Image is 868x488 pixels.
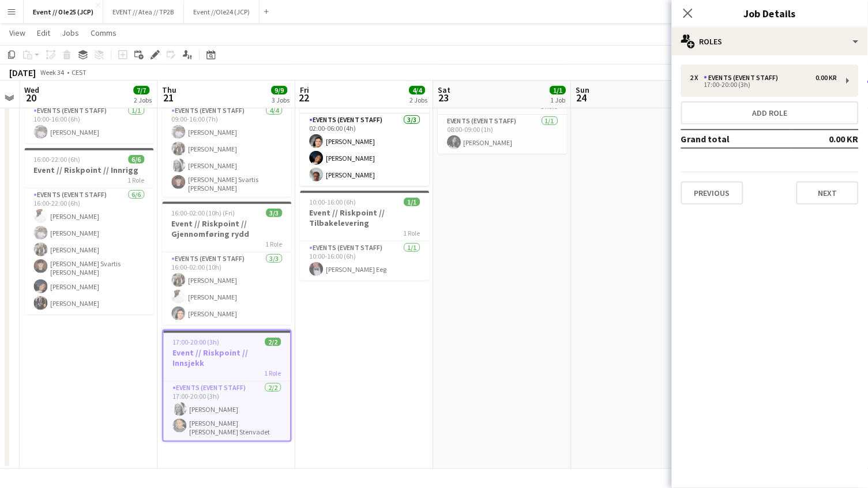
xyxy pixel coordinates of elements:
span: 4/4 [409,86,425,94]
div: [DATE] [9,67,36,78]
div: 0.00 KR [816,74,837,82]
span: 7/7 [133,86,149,94]
div: 2 x [690,74,704,82]
h3: Event // Riskpoint // Innrigg [24,165,153,175]
span: View [9,28,25,38]
div: 2 Jobs [134,96,152,104]
span: 17:00-20:00 (3h) [172,338,219,346]
span: 1/1 [550,86,566,94]
button: Close [96,3,100,7]
td: Grand total [681,130,791,148]
span: Sat [438,85,450,95]
span: 23 [436,91,450,104]
span: 20 [22,91,39,104]
span: 24 [574,91,589,104]
td: 0.00 KR [791,130,859,148]
button: EVENT // Atea // TP2B [103,1,184,23]
span: 1 Role [264,368,281,377]
span: 9/9 [271,86,287,94]
button: Previous [681,181,743,205]
span: 16:00-02:00 (10h) (Fri) [171,209,235,217]
div: 3 Jobs [272,96,290,104]
a: Comms [86,25,121,40]
a: Edit [32,25,55,40]
span: 1 Role [541,101,558,110]
button: Add [262,7,271,16]
span: 10:00-16:00 (6h) [309,198,356,206]
div: CEST [72,68,87,77]
div: 17:00-20:00 (3h) [690,82,837,88]
a: Jobs [57,25,84,40]
h3: Job Details [672,6,868,21]
span: 2/2 [265,338,281,346]
div: 1 Job [550,96,565,104]
button: Expand/collapse [5,93,14,103]
span: Week 34 [38,68,67,77]
div: 2 Jobs [409,96,427,104]
span: Comms [91,28,117,38]
h3: Event // Riskpoint // Tilbakelevering [300,207,429,228]
span: 1 Role [127,175,144,184]
span: Wed [24,85,39,95]
span: Fri [300,85,309,95]
span: 21 [160,91,176,104]
span: 1 Role [403,100,420,109]
h3: Event // Riskpoint // Innsjekk [163,347,290,368]
h3: Event // Riskpoint // Gjennomføring rydd [162,218,291,239]
span: Thu [162,85,176,95]
span: 1 Role [265,239,282,248]
span: 6/6 [128,155,144,164]
button: Add role [681,101,859,124]
div: Roles [672,28,868,55]
button: Event // Ole25 (JCP) [24,1,103,23]
a: View [5,25,30,40]
span: Jobs [62,28,79,38]
div: Events (Event Staff) [704,74,783,82]
button: Next [796,181,859,205]
span: Sun [576,85,589,95]
span: 16:00-22:00 (6h) [33,155,80,164]
span: 3/3 [266,209,282,217]
span: 22 [298,91,309,104]
button: Event //Ole24 (JCP) [184,1,260,23]
span: Edit [37,28,50,38]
